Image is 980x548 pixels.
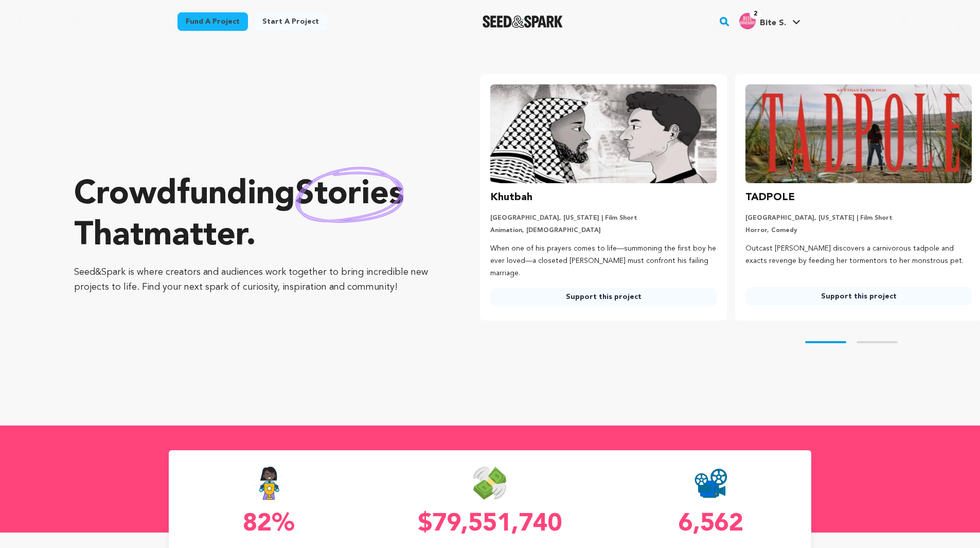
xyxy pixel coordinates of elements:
p: When one of his prayers comes to life—summoning the first boy he ever loved—a closeted [PERSON_NA... [490,243,717,279]
span: Bite S. [760,19,786,27]
a: Seed&Spark Homepage [483,15,563,28]
span: Bite S.'s Profile [737,11,803,32]
img: Seed&Spark Logo Dark Mode [483,15,563,28]
a: Support this project [745,287,972,306]
p: $79,551,740 [390,512,591,537]
p: [GEOGRAPHIC_DATA], [US_STATE] | Film Short [490,214,717,222]
span: matter [144,220,246,253]
p: 6,562 [611,512,811,537]
p: 82% [169,512,369,537]
a: Support this project [490,288,717,306]
p: Outcast [PERSON_NAME] discovers a carnivorous tadpole and exacts revenge by feeding her tormentor... [745,243,972,268]
img: 7ee66679177e1182.png [739,13,756,29]
img: Khutbah image [490,84,717,183]
a: Bite S.'s Profile [737,11,803,29]
a: Fund a project [177,12,248,31]
span: 2 [750,9,761,19]
img: TADPOLE image [745,84,972,183]
h3: TADPOLE [745,189,795,206]
img: Seed&Spark Money Raised Icon [473,467,506,500]
a: Start a project [254,12,327,31]
img: hand sketched image [295,167,404,223]
p: Crowdfunding that . [74,174,439,257]
div: Bite S.'s Profile [739,13,786,29]
img: Seed&Spark Success Rate Icon [253,467,285,500]
p: [GEOGRAPHIC_DATA], [US_STATE] | Film Short [745,214,972,222]
p: Animation, [DEMOGRAPHIC_DATA] [490,226,717,235]
p: Seed&Spark is where creators and audiences work together to bring incredible new projects to life... [74,265,439,295]
p: Horror, Comedy [745,226,972,235]
img: Seed&Spark Projects Created Icon [694,467,727,500]
h3: Khutbah [490,189,532,206]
